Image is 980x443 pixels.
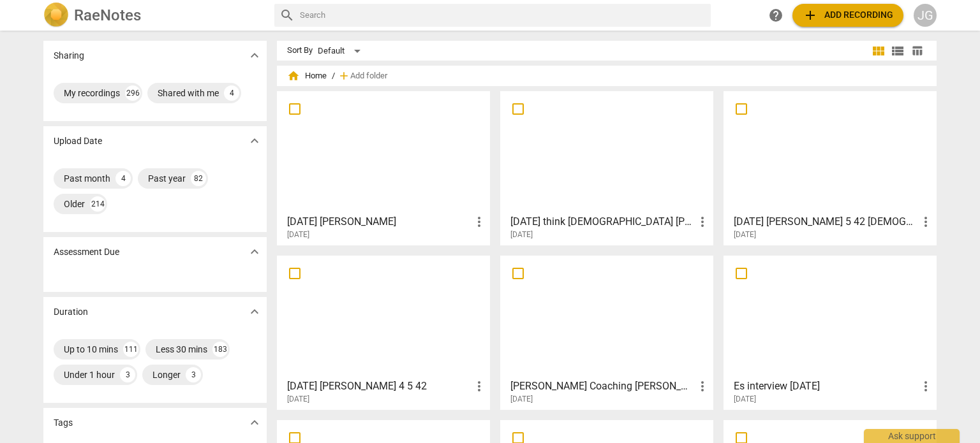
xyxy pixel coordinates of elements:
div: Less 30 mins [156,343,207,356]
span: Home [287,69,327,82]
h3: March 19 2017 John 5 42 Gospel [734,214,918,229]
a: [DATE] think [DEMOGRAPHIC_DATA] [PERSON_NAME][DATE] [505,96,709,240]
a: [PERSON_NAME] Coaching [PERSON_NAME] at PWC[DATE] [505,260,709,404]
div: 3 [186,367,201,382]
span: / [332,71,335,81]
div: Sort By [287,46,313,55]
button: Tile view [869,41,888,61]
span: expand_more [247,244,262,259]
div: My recordings [64,87,120,99]
button: Show more [245,131,264,150]
h3: January 31 2010 think gospel Luke [510,214,695,229]
span: expand_more [247,133,262,149]
span: view_list [890,43,905,59]
button: List view [888,41,907,61]
span: home [287,69,300,82]
a: [DATE] [PERSON_NAME][DATE] [281,96,486,240]
span: Add folder [350,71,387,81]
div: Default [318,41,365,61]
span: Add recording [803,8,893,23]
span: [DATE] [287,394,309,405]
h2: RaeNotes [74,6,141,24]
span: expand_more [247,48,262,63]
span: more_vert [918,214,933,229]
input: Search [300,5,706,25]
span: more_vert [471,379,487,394]
span: [DATE] [287,229,309,240]
span: more_vert [695,379,710,394]
button: Show more [245,242,264,261]
button: Show more [245,46,264,65]
a: Es interview [DATE][DATE] [728,260,932,404]
div: Past year [148,172,186,185]
div: Under 1 hour [64,368,115,381]
a: [DATE] [PERSON_NAME] 5 42 [DEMOGRAPHIC_DATA][DATE] [728,96,932,240]
p: Tags [54,416,73,430]
div: 4 [115,171,131,186]
div: 82 [191,171,206,186]
span: view_module [871,43,886,59]
div: Longer [152,368,181,381]
div: 183 [212,342,228,357]
h3: March 19 2017 Homily John 4 5 42 [287,379,471,394]
span: more_vert [471,214,487,229]
span: help [768,8,783,23]
div: Past month [64,172,110,185]
h3: Jan 31 2010 Luke Homily [287,214,471,229]
span: table_chart [911,45,923,57]
span: [DATE] [510,229,533,240]
span: more_vert [695,214,710,229]
div: 4 [224,85,239,101]
a: [DATE] [PERSON_NAME] 4 5 42[DATE] [281,260,486,404]
img: Logo [43,3,69,28]
a: LogoRaeNotes [43,3,264,28]
span: more_vert [918,379,933,394]
span: add [803,8,818,23]
p: Duration [54,305,88,319]
button: Upload [792,4,903,27]
span: search [279,8,295,23]
p: Assessment Due [54,245,119,259]
button: JG [914,4,937,27]
button: Show more [245,413,264,432]
div: 214 [90,196,105,212]
p: Upload Date [54,134,102,148]
div: Shared with me [158,87,219,99]
div: Ask support [864,429,960,443]
span: expand_more [247,304,262,319]
span: add [338,69,350,82]
span: [DATE] [734,229,756,240]
h3: Jackie Coaching Joel R at PWC [510,379,695,394]
div: 3 [120,367,135,382]
h3: Es interview Jan 13 2025 [734,379,918,394]
span: expand_more [247,415,262,430]
a: Help [764,4,787,27]
div: Up to 10 mins [64,343,118,356]
button: Show more [245,302,264,321]
p: Sharing [54,49,84,62]
span: [DATE] [734,394,756,405]
span: [DATE] [510,394,533,405]
div: 111 [123,342,138,357]
button: Table view [907,41,926,61]
div: Older [64,198,85,210]
div: 296 [125,85,140,101]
